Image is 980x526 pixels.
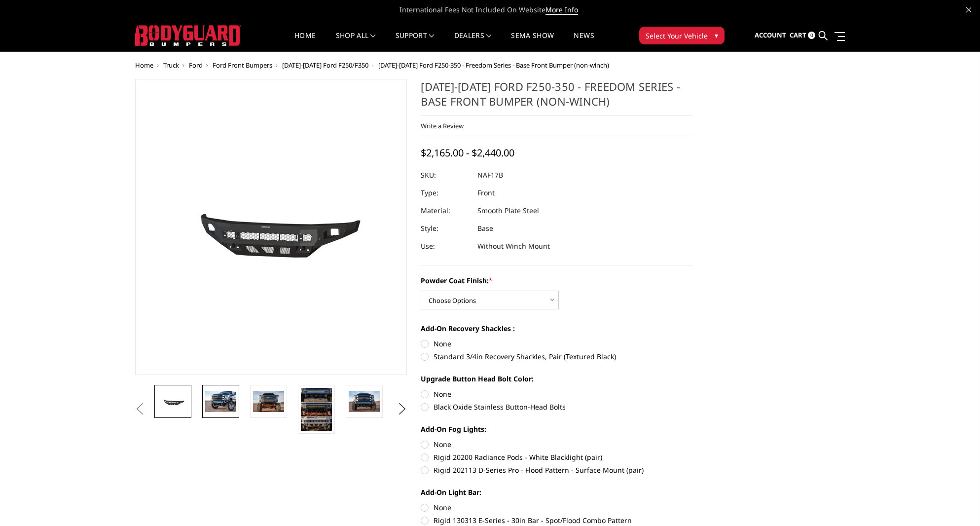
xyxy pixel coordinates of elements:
label: Add-On Recovery Shackles : [421,323,693,334]
a: SEMA Show [511,32,554,51]
button: Previous [133,402,147,416]
label: None [421,502,693,513]
a: [DATE]-[DATE] Ford F250/F350 [282,61,368,70]
label: Standard 3/4in Recovery Shackles, Pair (Textured Black) [421,351,693,362]
a: Truck [163,61,179,70]
dt: SKU: [421,166,470,184]
dd: Without Winch Mount [477,237,550,255]
label: Powder Coat Finish: [421,275,693,286]
label: Rigid 202113 D-Series Pro - Flood Pattern - Surface Mount (pair) [421,465,693,475]
label: None [421,389,693,399]
span: Select Your Vehicle [646,31,708,41]
label: None [421,338,693,349]
a: Dealers [454,32,492,51]
a: Cart 0 [790,22,815,49]
span: [DATE]-[DATE] Ford F250-350 - Freedom Series - Base Front Bumper (non-winch) [378,61,609,70]
span: ▾ [715,30,718,40]
label: Black Oxide Stainless Button-Head Bolts [421,402,693,412]
img: Multiple lighting options [301,388,332,431]
span: $2,165.00 - $2,440.00 [421,146,514,159]
label: Add-On Fog Lights: [421,424,693,434]
dt: Style: [421,220,470,237]
label: Rigid 20200 Radiance Pods - White Blacklight (pair) [421,452,693,462]
dt: Material: [421,202,470,220]
span: Account [755,31,786,39]
a: More Info [545,5,578,15]
a: Account [755,22,786,49]
dd: NAF17B [477,166,503,184]
img: 2017-2022 Ford F250-350 - Freedom Series - Base Front Bumper (non-winch) [349,391,380,412]
h1: [DATE]-[DATE] Ford F250-350 - Freedom Series - Base Front Bumper (non-winch) [421,79,693,116]
dd: Front [477,184,495,202]
label: None [421,439,693,450]
label: Upgrade Button Head Bolt Color: [421,374,693,384]
label: Add-On Light Bar: [421,487,693,497]
span: Cart [790,31,806,39]
button: Select Your Vehicle [639,27,725,44]
img: 2017-2022 Ford F250-350 - Freedom Series - Base Front Bumper (non-winch) [253,391,284,412]
a: 2017-2022 Ford F250-350 - Freedom Series - Base Front Bumper (non-winch) [135,79,407,375]
button: Next [395,402,409,416]
img: 2017-2022 Ford F250-350 - Freedom Series - Base Front Bumper (non-winch) [157,394,188,409]
dd: Smooth Plate Steel [477,202,539,220]
span: 0 [808,32,815,39]
a: Support [396,32,435,51]
a: News [574,32,594,51]
a: Home [135,61,153,70]
a: Home [294,32,316,51]
a: Ford Front Bumpers [213,61,272,70]
img: 2017-2022 Ford F250-350 - Freedom Series - Base Front Bumper (non-winch) [205,391,236,412]
dt: Type: [421,184,470,202]
dt: Use: [421,237,470,255]
a: shop all [336,32,376,51]
label: Rigid 130313 E-Series - 30in Bar - Spot/Flood Combo Pattern [421,515,693,526]
a: Write a Review [421,121,464,130]
a: Ford [189,61,203,70]
img: BODYGUARD BUMPERS [135,25,241,46]
dd: Base [477,220,493,237]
